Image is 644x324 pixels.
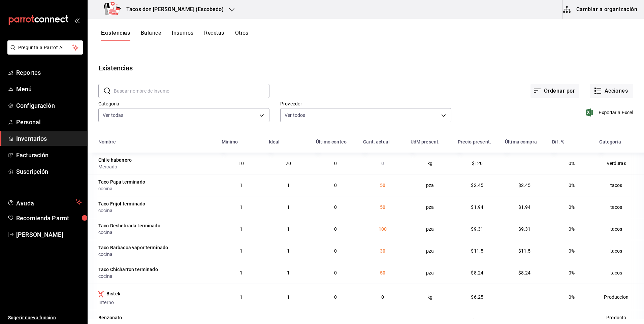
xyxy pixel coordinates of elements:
[381,294,384,300] span: 0
[407,262,454,284] td: pza
[240,226,243,232] span: 1
[98,157,132,163] div: Chile habanero
[98,63,133,73] div: Existencias
[16,85,82,94] span: Menú
[379,226,387,232] span: 100
[472,161,483,166] span: $120
[287,318,290,324] span: 1
[569,248,575,254] span: 0%
[286,161,291,166] span: 20
[407,218,454,240] td: pza
[287,204,290,210] span: 1
[18,44,72,51] span: Pregunta a Parrot AI
[380,204,385,210] span: 50
[7,40,83,55] button: Pregunta a Parrot AI
[98,273,214,280] div: cocina
[98,139,116,144] div: Nombre
[16,118,82,127] span: Personal
[552,139,564,144] div: Dif. %
[240,294,243,300] span: 1
[287,270,290,276] span: 1
[595,284,644,310] td: Produccion
[98,101,269,106] label: Categoría
[569,294,575,300] span: 0%
[101,30,249,41] div: navigation tabs
[569,161,575,166] span: 0%
[141,30,161,41] button: Balance
[101,30,130,41] button: Existencias
[471,294,483,300] span: $6.25
[518,183,531,188] span: $2.45
[106,290,120,297] div: Bistek
[98,200,145,207] div: Taco Frijol terminado
[599,139,621,144] div: Categoría
[204,30,224,41] button: Recetas
[16,101,82,110] span: Configuración
[590,84,633,98] button: Acciones
[407,174,454,196] td: pza
[238,161,244,166] span: 10
[16,214,82,223] span: Recomienda Parrot
[8,314,82,321] span: Sugerir nueva función
[518,204,531,210] span: $1.94
[98,291,104,297] svg: Insumo producido
[285,112,305,119] span: Ver todos
[569,226,575,232] span: 0%
[316,139,347,144] div: Último conteo
[472,318,483,324] span: $190
[530,84,579,98] button: Ordenar por
[334,318,337,324] span: 0
[121,5,224,13] h3: Tacos don [PERSON_NAME] (Escobedo)
[16,68,82,77] span: Reportes
[505,139,537,144] div: Última compra
[98,244,168,251] div: Taco Barbacoa vapor terminado
[595,240,644,262] td: tacos
[287,183,290,188] span: 1
[569,318,575,324] span: 0%
[471,183,483,188] span: $2.45
[471,204,483,210] span: $1.94
[471,226,483,232] span: $9.31
[98,222,160,229] div: Taco Deshebrada terminado
[334,226,337,232] span: 0
[595,174,644,196] td: tacos
[16,198,73,206] span: Ayuda
[222,139,238,144] div: Mínimo
[381,318,384,324] span: 0
[569,270,575,276] span: 0%
[334,183,337,188] span: 0
[240,270,243,276] span: 1
[569,204,575,210] span: 0%
[98,163,214,170] div: Mercado
[98,266,158,273] div: Taco Chicharron terminado
[240,183,243,188] span: 1
[587,108,633,117] span: Exportar a Excel
[407,153,454,174] td: kg
[287,226,290,232] span: 1
[407,240,454,262] td: pza
[380,183,385,188] span: 50
[98,314,122,321] div: Benzonato
[363,139,390,144] div: Cant. actual
[98,251,214,258] div: cocina
[471,248,483,254] span: $11.5
[595,262,644,284] td: tacos
[380,270,385,276] span: 50
[471,270,483,276] span: $8.24
[380,248,385,254] span: 30
[280,101,451,106] label: Proveedor
[98,299,214,306] div: Interno
[569,183,575,188] span: 0%
[411,139,440,144] div: UdM present.
[98,185,214,192] div: cocina
[287,248,290,254] span: 1
[114,84,269,98] input: Buscar nombre de insumo
[240,318,243,324] span: 1
[240,248,243,254] span: 1
[518,226,531,232] span: $9.31
[334,248,337,254] span: 0
[240,204,243,210] span: 1
[98,229,214,236] div: cocina
[407,284,454,310] td: kg
[458,139,491,144] div: Precio present.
